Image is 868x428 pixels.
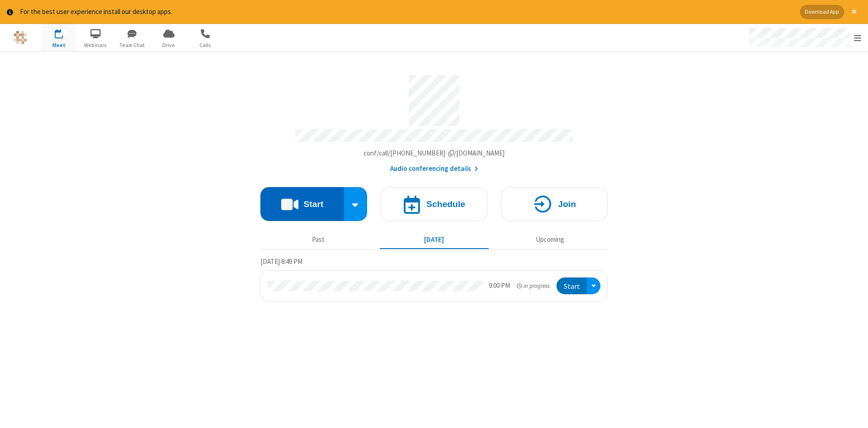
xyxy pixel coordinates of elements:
[558,200,576,208] h4: Join
[189,41,222,49] span: Calls
[42,41,76,49] span: Meet
[3,24,37,51] button: Logo
[741,24,868,51] div: Open menu
[517,282,550,290] em: in progress
[557,277,587,294] button: Start
[20,7,793,17] div: For the best user experience install our desktop apps.
[426,200,465,208] h4: Schedule
[260,187,344,221] button: Start
[489,281,510,291] div: 9:00 PM
[587,277,600,294] div: Open menu
[303,200,323,208] h4: Start
[501,187,608,221] button: Join
[381,187,487,221] button: Schedule
[260,256,608,301] section: Today's Meetings
[264,231,373,249] button: Past
[14,31,27,44] img: QA Selenium DO NOT DELETE OR CHANGE
[260,68,608,174] section: Account details
[380,231,489,249] button: [DATE]
[152,41,186,49] span: Drive
[847,5,861,19] button: Close alert
[115,41,149,49] span: Team Chat
[344,187,368,221] div: Start conference options
[495,231,604,249] button: Upcoming
[79,41,113,49] span: Webinars
[800,5,844,19] button: Download App
[363,149,505,157] span: Copy my meeting room link
[390,164,478,174] button: Audio conferencing details
[363,148,505,159] button: Copy my meeting room linkCopy my meeting room link
[61,29,67,36] div: 1
[260,257,302,266] span: [DATE] 8:49 PM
